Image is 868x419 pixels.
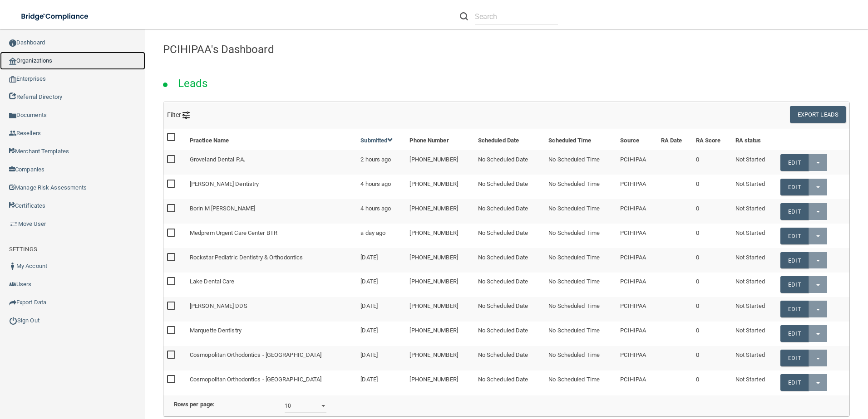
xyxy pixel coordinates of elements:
[732,248,777,273] td: Not Started
[732,224,777,248] td: Not Started
[474,248,545,273] td: No Scheduled Date
[406,175,474,199] td: [PHONE_NUMBER]
[357,346,406,370] td: [DATE]
[732,346,777,370] td: Not Started
[406,224,474,248] td: [PHONE_NUMBER]
[780,325,808,342] a: Edit
[616,150,657,175] td: PCIHIPAA
[9,244,37,255] label: SETTINGS
[167,111,190,118] span: Filter
[460,12,468,20] img: ic-search.3b580494.png
[163,44,850,55] h4: PCIHIPAA's Dashboard
[360,137,393,144] a: Submitted
[9,76,16,83] img: enterprise.0d942306.png
[186,297,357,322] td: [PERSON_NAME] DDS
[9,39,16,47] img: ic_dashboard_dark.d01f4a41.png
[186,322,357,346] td: Marquette Dentistry
[406,199,474,224] td: [PHONE_NUMBER]
[406,248,474,273] td: [PHONE_NUMBER]
[14,7,97,26] img: bridge_compliance_login_screen.278c3ca4.svg
[657,128,692,150] th: RA Date
[406,297,474,322] td: [PHONE_NUMBER]
[475,8,558,25] input: Search
[732,128,777,150] th: RA status
[616,273,657,297] td: PCIHIPAA
[186,199,357,224] td: Borin M [PERSON_NAME]
[545,370,616,395] td: No Scheduled Time
[182,112,190,119] img: icon-filter@2x.21656d0b.png
[406,150,474,175] td: [PHONE_NUMBER]
[186,370,357,395] td: Cosmopolitan Orthodontics - [GEOGRAPHIC_DATA]
[780,252,808,269] a: Edit
[780,179,808,195] a: Edit
[616,370,657,395] td: PCIHIPAA
[545,346,616,370] td: No Scheduled Time
[616,322,657,346] td: PCIHIPAA
[780,301,808,317] a: Edit
[474,224,545,248] td: No Scheduled Date
[9,299,16,306] img: icon-export.b9366987.png
[692,128,732,150] th: RA Score
[732,175,777,199] td: Not Started
[186,224,357,248] td: Medprem Urgent Care Center BTR
[357,199,406,224] td: 4 hours ago
[9,263,16,270] img: ic_user_dark.df1a06c3.png
[406,322,474,346] td: [PHONE_NUMBER]
[732,322,777,346] td: Not Started
[790,106,846,123] button: Export Leads
[545,175,616,199] td: No Scheduled Time
[9,317,17,325] img: ic_power_dark.7ecde6b1.png
[357,248,406,273] td: [DATE]
[406,370,474,395] td: [PHONE_NUMBER]
[169,71,217,96] h2: Leads
[545,150,616,175] td: No Scheduled Time
[406,346,474,370] td: [PHONE_NUMBER]
[9,130,16,137] img: ic_reseller.de258add.png
[692,273,732,297] td: 0
[692,175,732,199] td: 0
[474,322,545,346] td: No Scheduled Date
[616,224,657,248] td: PCIHIPAA
[186,273,357,297] td: Lake Dental Care
[545,128,616,150] th: Scheduled Time
[780,154,808,171] a: Edit
[406,128,474,150] th: Phone Number
[692,150,732,175] td: 0
[186,248,357,273] td: Rockstar Pediatric Dentistry & Orthodontics
[9,281,16,288] img: icon-users.e205127d.png
[357,297,406,322] td: [DATE]
[780,276,808,293] a: Edit
[357,273,406,297] td: [DATE]
[780,374,808,391] a: Edit
[616,175,657,199] td: PCIHIPAA
[616,128,657,150] th: Source
[692,224,732,248] td: 0
[780,203,808,220] a: Edit
[692,322,732,346] td: 0
[780,228,808,244] a: Edit
[732,273,777,297] td: Not Started
[474,273,545,297] td: No Scheduled Date
[357,370,406,395] td: [DATE]
[545,322,616,346] td: No Scheduled Time
[406,273,474,297] td: [PHONE_NUMBER]
[616,199,657,224] td: PCIHIPAA
[474,199,545,224] td: No Scheduled Date
[732,297,777,322] td: Not Started
[545,199,616,224] td: No Scheduled Time
[616,346,657,370] td: PCIHIPAA
[186,346,357,370] td: Cosmopolitan Orthodontics - [GEOGRAPHIC_DATA]
[9,112,16,119] img: icon-documents.8dae5593.png
[357,322,406,346] td: [DATE]
[474,150,545,175] td: No Scheduled Date
[692,199,732,224] td: 0
[692,346,732,370] td: 0
[732,370,777,395] td: Not Started
[474,175,545,199] td: No Scheduled Date
[357,175,406,199] td: 4 hours ago
[9,58,16,65] img: organization-icon.f8decf85.png
[692,297,732,322] td: 0
[692,248,732,273] td: 0
[357,150,406,175] td: 2 hours ago
[692,370,732,395] td: 0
